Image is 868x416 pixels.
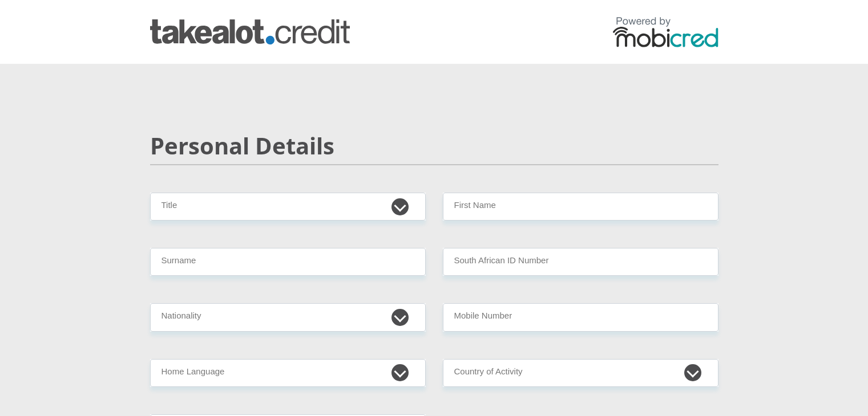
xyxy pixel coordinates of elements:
[443,303,718,331] input: Contact Number
[150,132,718,160] h2: Personal Details
[443,193,718,221] input: First Name
[150,19,350,44] img: takealot_credit logo
[443,248,718,276] input: ID Number
[150,248,426,276] input: Surname
[613,17,718,47] img: powered by mobicred logo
